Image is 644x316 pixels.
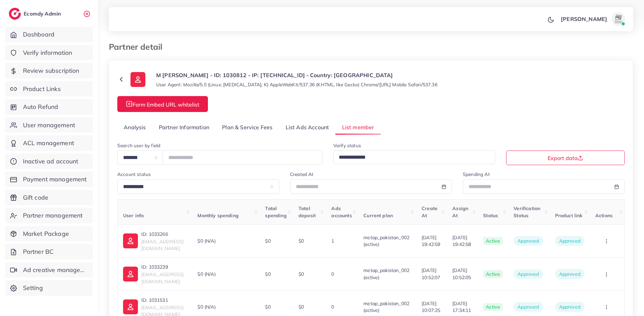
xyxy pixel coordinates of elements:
[23,284,43,292] span: Setting
[514,236,543,246] span: approved
[9,8,63,20] a: logoEcomdy Admin
[197,238,215,244] span: $0 (N/A)
[23,30,54,39] span: Dashboard
[514,269,543,279] span: approved
[152,120,216,135] a: Partner Information
[336,152,486,163] input: Search for option
[141,263,187,271] p: ID: 1033239
[5,135,93,151] a: ACL management
[5,208,93,223] a: Partner management
[335,120,380,135] a: List member
[422,234,442,248] span: [DATE] 19:42:59
[23,193,48,202] span: Gift code
[595,212,613,219] span: Actions
[265,238,270,244] span: $0
[141,296,187,304] p: ID: 1031531
[123,299,138,314] img: ic-user-info.36bf1079.svg
[156,71,437,79] p: M [PERSON_NAME] - ID: 1030812 - IP: [TECHNICAL_ID] - Country: [GEOGRAPHIC_DATA]
[463,171,490,178] label: Spending At
[156,81,437,88] small: User Agent: Mozilla/5.0 (Linux; [MEDICAL_DATA]; K) AppleWebKit/537.36 (KHTML, like Gecko) Chrome/...
[23,139,74,148] span: ACL management
[299,304,304,310] span: $0
[363,267,409,280] span: metap_pakistan_002 (active)
[141,230,187,238] p: ID: 1033266
[452,234,472,248] span: [DATE] 19:42:58
[5,81,93,97] a: Product Links
[109,42,168,52] h3: Partner detail
[290,171,314,178] label: Created At
[23,103,58,111] span: Auto Refund
[23,266,88,274] span: Ad creative management
[559,238,580,244] span: Approved
[333,150,495,164] div: Search for option
[422,300,442,314] span: [DATE] 10:07:25
[123,233,138,248] img: ic-user-info.36bf1079.svg
[452,300,472,314] span: [DATE] 17:34:11
[559,271,580,277] span: Approved
[299,238,304,244] span: $0
[333,142,361,149] label: Verify status
[483,270,503,278] span: active
[5,226,93,242] a: Market Package
[117,120,152,135] a: Analysis
[5,99,93,115] a: Auto Refund
[331,304,334,310] span: 0
[331,238,334,244] span: 1
[514,205,540,218] span: Verification Status
[555,212,583,219] span: Product link
[141,271,184,284] span: [EMAIL_ADDRESS][DOMAIN_NAME]
[422,205,437,218] span: Create At
[24,10,63,17] h2: Ecomdy Admin
[23,121,75,130] span: User management
[123,267,138,281] img: ic-user-info.36bf1079.svg
[23,66,79,75] span: Review subscription
[5,262,93,278] a: Ad creative management
[265,304,270,310] span: $0
[557,12,628,26] a: [PERSON_NAME]avatar
[548,155,583,161] span: Export data
[5,45,93,61] a: Verify information
[265,271,270,277] span: $0
[117,142,160,149] label: Search user by field
[265,205,286,218] span: Total spending
[5,27,93,42] a: Dashboard
[452,267,472,281] span: [DATE] 10:52:05
[299,205,316,218] span: Total deposit
[279,120,336,135] a: List Ads Account
[117,171,151,178] label: Account status
[123,212,144,219] span: User info
[23,85,61,93] span: Product Links
[216,120,279,135] a: Plan & Service Fees
[23,157,78,166] span: Inactive ad account
[331,205,352,218] span: Ads accounts
[612,12,625,26] img: avatar
[331,271,334,277] span: 0
[561,15,607,23] p: [PERSON_NAME]
[5,63,93,78] a: Review subscription
[141,239,184,251] span: [EMAIL_ADDRESS][DOMAIN_NAME]
[363,300,409,313] span: metap_pakistan_002 (active)
[363,234,409,247] span: metap_pakistan_002 (active)
[452,205,468,218] span: Assign At
[299,271,304,277] span: $0
[197,212,239,219] span: Monthly spending
[9,8,21,20] img: logo
[23,247,54,256] span: Partner BC
[130,72,145,87] img: ic-user-info.36bf1079.svg
[23,48,72,57] span: Verify information
[483,303,503,311] span: active
[5,244,93,259] a: Partner BC
[363,212,393,219] span: Current plan
[117,96,208,112] button: Form Embed URL whitelist
[483,212,498,219] span: Status
[559,304,580,310] span: Approved
[23,175,87,184] span: Payment management
[5,190,93,205] a: Gift code
[23,211,83,220] span: Partner management
[514,302,543,312] span: approved
[23,229,69,238] span: Market Package
[5,117,93,133] a: User management
[483,237,503,245] span: active
[197,271,215,277] span: $0 (N/A)
[506,151,625,165] button: Export data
